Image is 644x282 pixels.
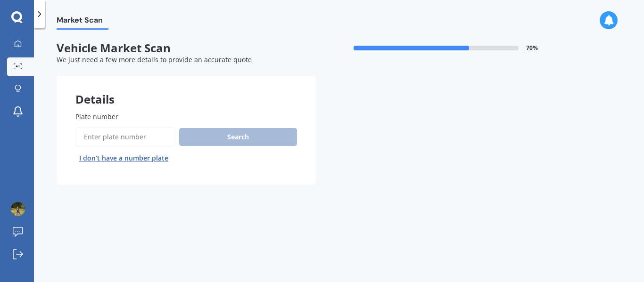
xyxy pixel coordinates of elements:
[57,76,316,104] div: Details
[75,127,175,147] input: Enter plate number
[526,45,538,51] span: 70 %
[57,41,316,55] span: Vehicle Market Scan
[57,55,252,64] span: We just need a few more details to provide an accurate quote
[11,202,25,216] img: picture
[75,112,118,121] span: Plate number
[57,16,108,28] span: Market Scan
[75,151,172,166] button: I don’t have a number plate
